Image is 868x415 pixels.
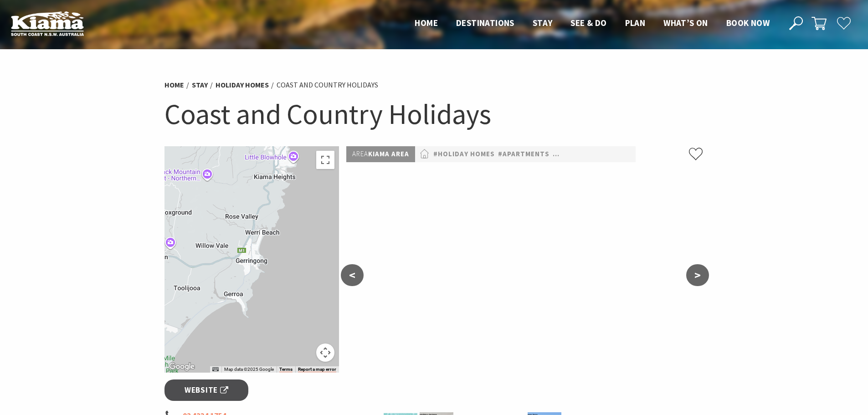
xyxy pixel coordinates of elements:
[192,80,208,90] a: Stay
[277,79,378,91] li: Coast and Country Holidays
[224,367,274,372] span: Map data ©2025 Google
[498,149,550,160] a: #Apartments
[11,11,84,36] img: Kiama Logo
[686,264,709,286] button: >
[415,17,438,28] span: Home
[346,146,415,162] p: Kiama Area
[298,367,336,372] a: Report a map error
[216,80,269,90] a: Holiday Homes
[164,80,184,90] a: Home
[185,384,228,396] span: Website
[663,17,708,28] span: What’s On
[212,366,219,373] button: Keyboard shortcuts
[406,16,779,31] nav: Main Menu
[553,149,644,160] a: #Budget & backpackers
[316,151,334,169] button: Toggle fullscreen view
[341,264,364,286] button: <
[167,361,197,373] img: Google
[570,17,606,28] span: See & Do
[316,343,334,362] button: Map camera controls
[279,367,293,372] a: Terms (opens in new tab)
[726,17,770,28] span: Book now
[167,361,197,373] a: Click to see this area on Google Maps
[625,17,646,28] span: Plan
[352,149,368,158] span: Area
[456,17,514,28] span: Destinations
[164,96,704,133] h1: Coast and Country Holidays
[433,149,495,160] a: #Holiday Homes
[533,17,553,28] span: Stay
[164,379,249,401] a: Website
